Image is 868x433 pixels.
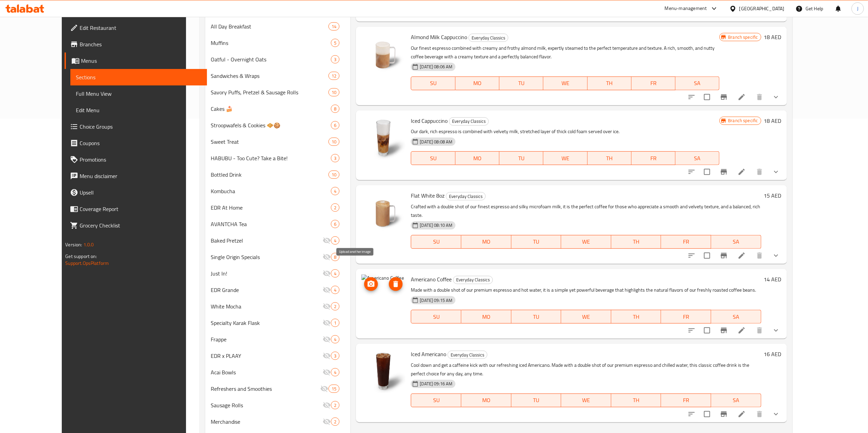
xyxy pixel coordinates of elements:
[664,395,708,405] span: FR
[211,220,331,228] div: AVANTCHA Tea
[411,77,455,90] button: SU
[211,171,328,179] div: Bottled Drink
[458,153,497,163] span: MO
[80,188,201,197] span: Upsell
[331,418,339,426] div: items
[211,236,323,245] div: Baked Pretzel
[331,352,339,360] div: items
[328,385,339,393] div: items
[588,151,632,165] button: TH
[764,191,782,200] h6: 15 AED
[361,349,405,393] img: Iced Americano
[329,89,339,96] span: 10
[711,394,761,407] button: SA
[664,237,708,247] span: FR
[661,235,711,249] button: FR
[678,78,717,88] span: SA
[455,151,499,165] button: MO
[661,310,711,324] button: FR
[464,312,509,322] span: MO
[417,63,455,70] span: [DATE] 08:06 AM
[211,401,323,409] span: Sausage Rolls
[614,237,659,247] span: TH
[205,35,351,51] div: Muffins5
[211,72,328,80] span: Sandwiches & Wraps
[331,303,339,310] span: 2
[614,312,659,322] span: TH
[764,274,782,284] h6: 14 AED
[205,298,351,315] div: White Mocha2
[329,172,339,178] span: 10
[411,116,448,126] span: Iced Cappuccino
[361,274,405,318] img: Americano Coffee
[205,166,351,183] div: Bottled Drink10
[768,89,784,105] button: show more
[65,135,207,151] a: Coupons
[738,93,746,101] a: Edit menu item
[211,418,323,426] div: Merchandise
[205,68,351,84] div: Sandwiches & Wraps12
[738,410,746,418] a: Edit menu item
[211,335,323,343] div: Frappe
[331,105,339,113] div: items
[331,401,339,409] div: items
[411,286,761,294] p: Made with a double shot of our premium espresso and hot water, it is a simple yet powerful bevera...
[417,139,455,145] span: [DATE] 08:08 AM
[205,232,351,249] div: Baked Pretzel4
[211,121,331,129] div: Stroopwafels & Cookies 🧇🍪
[661,394,711,407] button: FR
[211,286,323,294] span: EDR Grande
[65,252,97,261] span: Get support on:
[211,302,323,311] span: White Mocha
[323,319,331,327] svg: Inactive section
[205,315,351,331] div: Specialty Karak Flask1
[857,5,858,12] span: J
[611,394,661,407] button: TH
[81,57,201,65] span: Menus
[211,138,328,146] div: Sweet Treat
[716,164,732,180] button: Branch-specific-item
[331,39,339,47] div: items
[751,89,768,105] button: delete
[211,269,323,278] span: Just In!
[211,319,323,327] div: Specialty Karak Flask
[76,106,201,114] span: Edit Menu
[564,312,609,322] span: WE
[331,55,339,63] div: items
[329,139,339,145] span: 10
[211,55,331,63] span: Oatful - Overnight Oats
[611,310,661,324] button: TH
[70,69,207,85] a: Sections
[546,78,585,88] span: WE
[65,52,207,69] a: Menus
[461,394,511,407] button: MO
[323,352,331,360] svg: Inactive section
[323,401,331,409] svg: Inactive section
[634,153,673,163] span: FR
[331,254,339,260] span: 8
[331,56,339,63] span: 3
[323,368,331,376] svg: Inactive section
[683,164,700,180] button: sort-choices
[323,269,331,278] svg: Inactive section
[211,352,323,360] span: EDR x PLAAY
[328,22,339,31] div: items
[205,397,351,413] div: Sausage Rolls2
[331,287,339,293] span: 4
[323,302,331,311] svg: Inactive section
[205,51,351,68] div: Oatful - Overnight Oats3
[205,84,351,101] div: Savory Puffs, Pretzel & Sausage Rolls10
[632,151,675,165] button: FR
[768,322,784,339] button: show more
[320,385,328,393] svg: Inactive section
[590,153,629,163] span: TH
[205,331,351,348] div: Frappe4
[714,312,759,322] span: SA
[772,251,780,260] svg: Show Choices
[499,151,543,165] button: TU
[65,20,207,36] a: Edit Restaurant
